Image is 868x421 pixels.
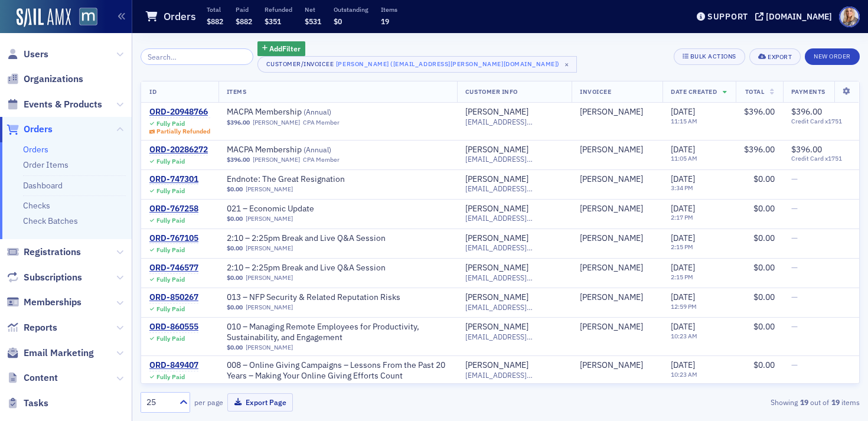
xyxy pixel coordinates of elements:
a: [PERSON_NAME] [580,322,643,332]
span: MACPA Membership [227,145,376,155]
span: Credit Card x1751 [791,118,851,125]
time: 11:15 AM [671,117,697,125]
span: Matthew Bormel [580,145,654,155]
a: 2:10 – 2:25pm Break and Live Q&A Session [227,263,386,273]
div: [PERSON_NAME] [465,292,528,303]
span: [DATE] [671,174,695,184]
span: Matthew Bormel [580,292,654,303]
span: — [791,292,798,302]
div: [PERSON_NAME] [465,174,528,185]
div: Customer/Invoicee [266,60,334,68]
button: Export Page [227,393,293,412]
div: Fully Paid [156,335,185,342]
span: [DATE] [671,106,695,117]
span: [EMAIL_ADDRESS][PERSON_NAME][DOMAIN_NAME] [465,273,563,282]
span: $396.00 [227,119,250,126]
a: [PERSON_NAME] [246,185,293,193]
span: — [791,233,798,243]
span: Reports [24,321,57,334]
a: View Homepage [71,8,97,28]
input: Search… [141,48,253,65]
time: 2:15 PM [671,243,693,251]
div: Fully Paid [156,246,185,254]
a: Subscriptions [6,271,82,284]
span: Matthew Bormel [580,360,654,371]
a: Content [6,371,58,384]
a: [PERSON_NAME] [246,303,293,311]
a: Dashboard [23,180,63,191]
span: [DATE] [671,203,695,214]
p: Outstanding [334,5,368,14]
div: [PERSON_NAME] [580,107,643,118]
a: ORD-746577 [149,263,198,273]
a: Email Marketing [6,347,94,360]
div: ORD-20286272 [149,145,208,155]
div: [PERSON_NAME] [580,204,643,214]
a: 008 – Online Giving Campaigns – Lessons From the Past 20 Years – Making Your Online Giving Effort... [227,360,449,381]
div: Fully Paid [156,120,185,128]
div: [PERSON_NAME] [580,360,643,371]
span: Matthew Bormel [580,322,654,332]
span: Items [227,87,247,96]
p: Total [207,5,223,14]
p: Refunded [265,5,292,14]
span: [DATE] [671,321,695,332]
span: $0.00 [227,344,243,351]
span: Email Marketing [24,347,94,360]
a: Orders [23,144,48,155]
span: MACPA Membership [227,107,376,118]
img: SailAMX [17,8,71,27]
span: $882 [236,17,252,26]
span: 013 – NFP Security & Related Reputation Risks [227,292,400,303]
div: CPA Member [303,156,340,164]
h1: Orders [164,9,196,24]
div: Fully Paid [156,158,185,165]
span: $0.00 [227,303,243,311]
div: [DOMAIN_NAME] [766,11,832,22]
a: [PERSON_NAME] [580,233,643,244]
span: Content [24,371,58,384]
span: $0.00 [753,360,775,370]
div: [PERSON_NAME] ([EMAIL_ADDRESS][PERSON_NAME][DOMAIN_NAME]) [336,58,560,70]
a: [PERSON_NAME] [465,107,528,118]
p: Net [305,5,321,14]
a: [PERSON_NAME] [580,292,643,303]
a: ORD-850267 [149,292,198,303]
div: Partially Refunded [156,128,210,135]
div: Fully Paid [156,373,185,381]
span: $0.00 [753,321,775,332]
a: Orders [6,123,53,136]
span: × [562,59,572,70]
a: [PERSON_NAME] [580,263,643,273]
time: 11:05 AM [671,154,697,162]
span: Matthew Bormel [580,174,654,185]
strong: 19 [829,397,841,407]
div: Fully Paid [156,305,185,313]
a: 021 – Economic Update [227,204,376,214]
a: Order Items [23,159,68,170]
a: New Order [805,50,860,61]
span: Total [745,87,765,96]
a: [PERSON_NAME] [465,322,528,332]
a: Tasks [6,397,48,410]
span: [EMAIL_ADDRESS][PERSON_NAME][DOMAIN_NAME] [465,155,563,164]
span: $0.00 [753,262,775,273]
span: ID [149,87,156,96]
a: [PERSON_NAME] [253,119,300,126]
div: Fully Paid [156,276,185,283]
span: $882 [207,17,223,26]
div: ORD-767105 [149,233,198,244]
a: 010 – Managing Remote Employees for Productivity, Sustainability, and Engagement [227,322,449,342]
time: 12:59 PM [671,302,697,311]
time: 2:17 PM [671,213,693,221]
a: 2:10 – 2:25pm Break and Live Q&A Session [227,233,386,244]
a: Memberships [6,296,81,309]
span: $0.00 [753,203,775,214]
span: — [791,262,798,273]
span: [DATE] [671,144,695,155]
